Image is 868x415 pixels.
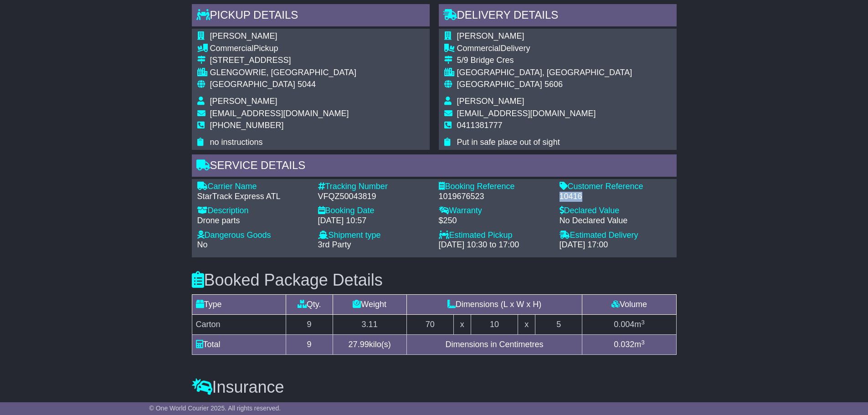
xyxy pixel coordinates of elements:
[560,240,671,250] div: [DATE] 17:00
[149,405,281,412] span: © One World Courier 2025. All rights reserved.
[406,335,582,355] td: Dimensions in Centimetres
[641,339,645,346] sup: 3
[560,206,671,216] div: Declared Value
[333,315,406,335] td: 3.11
[192,335,286,355] td: Total
[457,44,501,53] span: Commercial
[439,240,550,250] div: [DATE] 10:30 to 17:00
[210,44,254,53] span: Commercial
[457,68,632,78] div: [GEOGRAPHIC_DATA], [GEOGRAPHIC_DATA]
[192,378,677,396] h3: Insurance
[439,182,550,192] div: Booking Reference
[614,340,634,349] span: 0.032
[197,216,309,226] div: Drone parts
[318,206,430,216] div: Booking Date
[582,315,676,335] td: m
[406,295,582,315] td: Dimensions (L x W x H)
[457,109,596,118] span: [EMAIL_ADDRESS][DOMAIN_NAME]
[318,240,351,249] span: 3rd Party
[518,315,535,335] td: x
[318,192,430,202] div: VFQZ50043819
[457,138,560,147] span: Put in safe place out of sight
[286,335,333,355] td: 9
[560,192,671,202] div: 10416
[349,340,369,349] span: 27.99
[192,315,286,335] td: Carton
[439,4,677,29] div: Delivery Details
[210,109,349,118] span: [EMAIL_ADDRESS][DOMAIN_NAME]
[286,315,333,335] td: 9
[535,315,582,335] td: 5
[197,206,309,216] div: Description
[439,192,550,202] div: 1019676523
[406,315,453,335] td: 70
[359,402,377,411] span: $250
[192,402,677,412] div: Insurance is not requested. Warranty covering is added.
[192,271,677,289] h3: Booked Package Details
[210,121,284,130] span: [PHONE_NUMBER]
[286,295,333,315] td: Qty.
[333,295,406,315] td: Weight
[192,4,430,29] div: Pickup Details
[439,231,550,241] div: Estimated Pickup
[582,295,676,315] td: Volume
[197,182,309,192] div: Carrier Name
[544,80,563,89] span: 5606
[210,56,356,66] div: [STREET_ADDRESS]
[471,315,518,335] td: 10
[560,216,671,226] div: No Declared Value
[210,44,356,54] div: Pickup
[197,240,208,249] span: No
[560,182,671,192] div: Customer Reference
[457,31,524,41] span: [PERSON_NAME]
[439,216,550,226] div: $250
[453,315,471,335] td: x
[641,319,645,326] sup: 3
[439,206,550,216] div: Warranty
[210,68,356,78] div: GLENGOWRIE, [GEOGRAPHIC_DATA]
[457,97,524,106] span: [PERSON_NAME]
[582,335,676,355] td: m
[560,231,671,241] div: Estimated Delivery
[197,192,309,202] div: StarTrack Express ATL
[457,121,503,130] span: 0411381777
[318,231,430,241] div: Shipment type
[457,80,542,89] span: [GEOGRAPHIC_DATA]
[298,80,316,89] span: 5044
[210,138,263,147] span: no instructions
[192,295,286,315] td: Type
[192,154,677,179] div: Service Details
[197,231,309,241] div: Dangerous Goods
[614,320,634,329] span: 0.004
[210,80,295,89] span: [GEOGRAPHIC_DATA]
[210,31,277,41] span: [PERSON_NAME]
[457,44,632,54] div: Delivery
[457,56,632,66] div: 5/9 Bridge Cres
[333,335,406,355] td: kilo(s)
[318,182,430,192] div: Tracking Number
[318,216,430,226] div: [DATE] 10:57
[210,97,277,106] span: [PERSON_NAME]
